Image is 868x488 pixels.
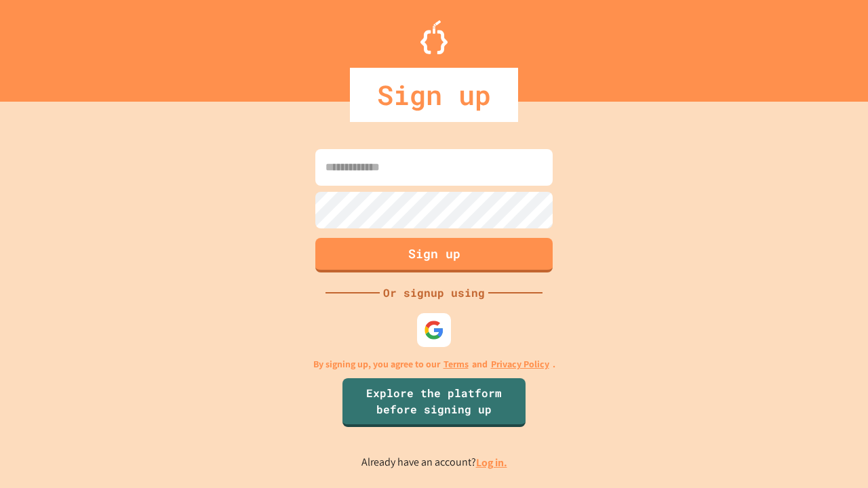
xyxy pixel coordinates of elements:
[476,455,507,470] a: Log in.
[443,357,469,371] a: Terms
[313,357,555,371] p: By signing up, you agree to our and .
[342,378,526,427] a: Explore the platform before signing up
[315,238,553,272] button: Sign up
[424,320,444,340] img: google-icon.svg
[361,454,507,471] p: Already have an account?
[380,285,488,301] div: Or signup using
[420,20,448,54] img: Logo.svg
[491,357,549,371] a: Privacy Policy
[350,68,518,122] div: Sign up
